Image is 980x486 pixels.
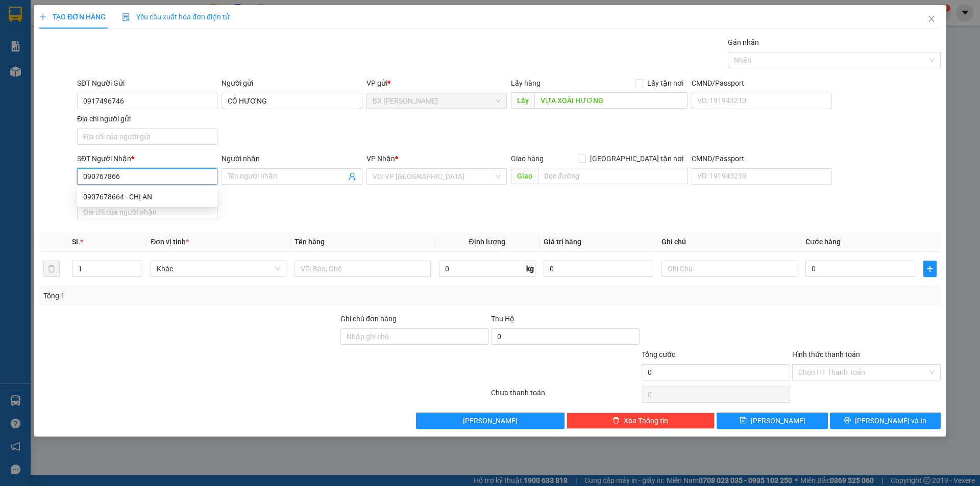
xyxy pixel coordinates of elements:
[924,265,936,273] span: plus
[77,129,217,145] input: Địa chỉ của người gửi
[511,155,544,163] span: Giao hàng
[340,328,489,345] input: Ghi chú đơn hàng
[72,238,80,246] span: SL
[373,93,501,109] span: BX Cao Lãnh
[43,290,378,301] div: Tổng: 1
[927,15,936,23] span: close
[366,78,507,89] div: VP gửi
[544,238,581,246] span: Giá trị hàng
[222,153,362,164] div: Người nhận
[538,168,688,184] input: Dọc đường
[348,172,356,181] span: user-add
[157,261,280,276] span: Khác
[544,261,653,277] input: 0
[340,315,397,323] label: Ghi chú đơn hàng
[83,191,211,202] div: 0907678664 - CHỊ AN
[469,238,505,246] span: Định lượng
[463,415,518,426] span: [PERSON_NAME]
[751,415,805,426] span: [PERSON_NAME]
[77,189,217,205] div: 0907678664 - CHỊ AN
[692,153,832,164] div: CMND/Passport
[122,13,130,21] img: icon
[923,261,937,277] button: plus
[122,13,230,21] span: Yêu cầu xuất hóa đơn điện tử
[77,113,217,124] div: Địa chỉ người gửi
[661,261,797,277] input: Ghi Chú
[740,417,747,425] span: save
[491,315,514,323] span: Thu Hộ
[9,10,24,20] span: Gửi:
[657,232,801,252] th: Ghi chú
[728,38,759,46] label: Gán nhãn
[39,13,46,20] span: plus
[643,78,688,89] span: Lấy tận nơi
[792,350,860,359] label: Hình thức thanh toán
[9,59,170,94] span: [DEMOGRAPHIC_DATA] BA CÔ
[222,78,362,89] div: Người gửi
[9,33,170,47] div: 0972723010
[295,238,325,246] span: Tên hàng
[77,204,217,220] input: Địa chỉ của người nhận
[9,9,170,21] div: BX [PERSON_NAME]
[844,417,851,425] span: printer
[9,21,170,33] div: ANH CHÂU
[534,92,688,109] input: Dọc đường
[416,413,565,429] button: [PERSON_NAME]
[567,413,715,429] button: deleteXóa Thông tin
[366,155,395,163] span: VP Nhận
[511,168,538,184] span: Giao
[586,153,688,164] span: [GEOGRAPHIC_DATA] tận nơi
[39,13,106,21] span: TẠO ĐƠN HÀNG
[511,92,534,109] span: Lấy
[805,238,841,246] span: Cước hàng
[830,413,941,429] button: printer[PERSON_NAME] và In
[525,261,535,277] span: kg
[511,79,541,87] span: Lấy hàng
[642,350,675,359] span: Tổng cước
[295,261,430,277] input: VD: Bàn, Ghế
[490,387,641,405] div: Chưa thanh toán
[43,261,60,277] button: delete
[9,47,23,58] span: DĐ:
[151,238,189,246] span: Đơn vị tính
[855,415,926,426] span: [PERSON_NAME] và In
[77,78,217,89] div: SĐT Người Gửi
[624,415,668,426] span: Xóa Thông tin
[717,413,827,429] button: save[PERSON_NAME]
[77,153,217,164] div: SĐT Người Nhận
[612,417,620,425] span: delete
[917,5,946,34] button: Close
[692,78,832,89] div: CMND/Passport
